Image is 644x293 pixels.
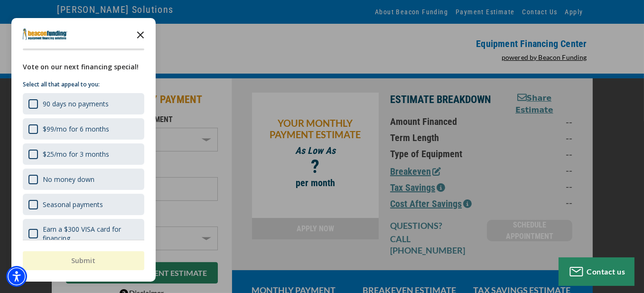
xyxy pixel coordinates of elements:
div: Earn a $300 VISA card for financing [23,219,144,248]
button: Submit [23,251,144,270]
span: Contact us [587,267,625,276]
div: 90 days no payments [43,99,109,108]
div: Seasonal payments [23,194,144,215]
div: Accessibility Menu [6,266,27,287]
div: $25/mo for 3 months [23,143,144,165]
div: No money down [23,169,144,190]
div: $99/mo for 6 months [43,124,109,133]
div: No money down [43,175,94,184]
p: Select all that appeal to you: [23,80,144,89]
div: $25/mo for 3 months [43,150,109,159]
button: Close the survey [131,25,150,44]
div: $99/mo for 6 months [23,118,144,140]
button: Contact us [559,257,635,286]
div: 90 days no payments [23,93,144,114]
div: Earn a $300 VISA card for financing [43,225,139,243]
div: Seasonal payments [43,200,103,209]
div: Survey [11,18,156,282]
div: Vote on our next financing special! [23,62,144,72]
img: Company logo [23,28,67,40]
